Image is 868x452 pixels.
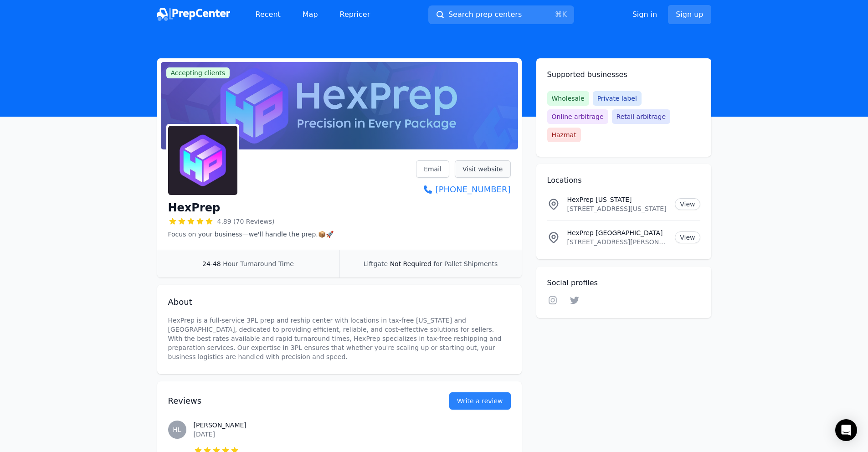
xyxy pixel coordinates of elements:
[547,109,608,124] span: Online arbitrage
[675,198,700,210] a: View
[202,260,221,267] span: 24-48
[168,316,511,361] p: HexPrep is a full-service 3PL prep and reship center with locations in tax-free [US_STATE] and [G...
[448,9,522,20] span: Search prep centers
[157,8,230,21] img: PrepCenter
[168,200,221,215] h1: HexPrep
[168,230,334,239] p: Focus on your business—we'll handle the prep.📦🚀
[173,426,181,433] span: HL
[194,421,511,430] h3: [PERSON_NAME]
[547,128,581,142] span: Hazmat
[223,260,294,267] span: Hour Turnaround Time
[567,204,668,213] p: [STREET_ADDRESS][US_STATE]
[428,5,574,24] button: Search prep centers⌘K
[168,395,420,407] h2: Reviews
[390,260,431,267] span: Not Required
[668,5,711,24] a: Sign up
[416,183,510,196] a: [PHONE_NUMBER]
[194,431,215,438] time: [DATE]
[632,9,657,20] a: Sign in
[835,419,857,441] div: Open Intercom Messenger
[166,67,230,78] span: Accepting clients
[612,109,670,124] span: Retail arbitrage
[567,195,668,204] p: HexPrep [US_STATE]
[567,228,668,237] p: HexPrep [GEOGRAPHIC_DATA]
[168,126,237,195] img: HexPrep
[675,231,700,243] a: View
[364,260,388,267] span: Liftgate
[449,392,511,410] a: Write a review
[547,277,700,288] h2: Social profiles
[333,5,378,24] a: Repricer
[547,175,700,186] h2: Locations
[217,217,275,226] span: 4.89 (70 Reviews)
[562,10,567,19] kbd: K
[168,296,511,308] h2: About
[567,237,668,247] p: [STREET_ADDRESS][PERSON_NAME][US_STATE]
[547,69,700,80] h2: Supported businesses
[555,10,562,19] kbd: ⌘
[547,91,589,106] span: Wholesale
[433,260,498,267] span: for Pallet Shipments
[295,5,325,24] a: Map
[248,5,288,24] a: Recent
[593,91,642,106] span: Private label
[416,160,449,178] a: Email
[455,160,511,178] a: Visit website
